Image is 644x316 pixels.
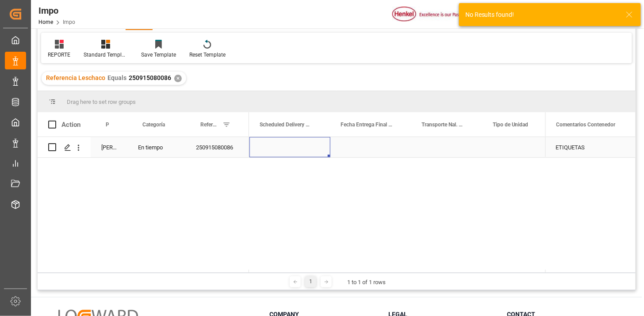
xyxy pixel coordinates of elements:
[48,51,70,59] div: REPORTE
[91,137,127,157] div: [PERSON_NAME]
[106,122,109,128] span: Persona responsable de seguimiento
[38,19,53,25] a: Home
[46,74,105,81] span: Referencia Leschaco
[185,137,249,157] div: 250915080086
[556,122,616,128] span: Comentarios Contenedor
[341,122,392,128] span: Fecha Entrega Final en [GEOGRAPHIC_DATA]
[38,137,249,158] div: Press SPACE to select this row.
[347,278,386,287] div: 1 to 1 of 1 rows
[189,51,226,59] div: Reset Template
[129,74,171,81] span: 250915080086
[61,121,80,129] div: Action
[84,51,128,59] div: Standard Templates
[305,276,316,287] div: 1
[141,51,176,59] div: Save Template
[545,137,636,158] div: Press SPACE to select this row.
[127,137,185,157] div: En tiempo
[465,10,617,19] div: No Results found!
[142,122,165,128] span: Categoría
[174,75,182,82] div: ✕
[392,7,467,22] img: Henkel%20logo.jpg_1689854090.jpg
[493,122,529,128] span: Tipo de Unidad
[545,137,636,157] div: ETIQUETAS
[67,99,136,105] span: Drag here to set row groups
[200,122,219,128] span: Referencia Leschaco
[422,122,464,128] span: Transporte Nal. (Nombre#Caja)
[260,122,311,128] span: Scheduled Delivery Date
[38,4,75,17] div: Impo
[107,74,126,81] span: Equals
